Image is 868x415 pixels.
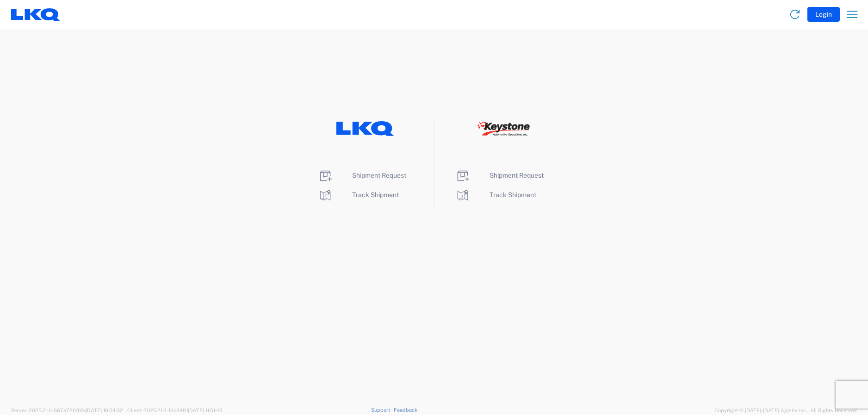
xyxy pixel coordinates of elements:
button: Login [807,7,840,22]
a: Shipment Request [318,172,406,179]
a: Support [371,407,394,413]
span: Track Shipment [352,191,399,198]
span: Shipment Request [490,172,544,179]
a: Track Shipment [455,191,536,198]
a: Track Shipment [318,191,399,198]
span: [DATE] 11:51:43 [188,408,223,413]
span: Shipment Request [352,172,406,179]
span: Client: 2025.21.0-f0c8481 [127,408,223,413]
span: Copyright © [DATE]-[DATE] Agistix Inc., All Rights Reserved [714,406,857,415]
span: [DATE] 10:54:32 [86,408,123,413]
span: Track Shipment [490,191,536,198]
a: Feedback [394,407,417,413]
span: Server: 2025.21.0-667a72bf6fa [11,408,123,413]
a: Shipment Request [455,172,544,179]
